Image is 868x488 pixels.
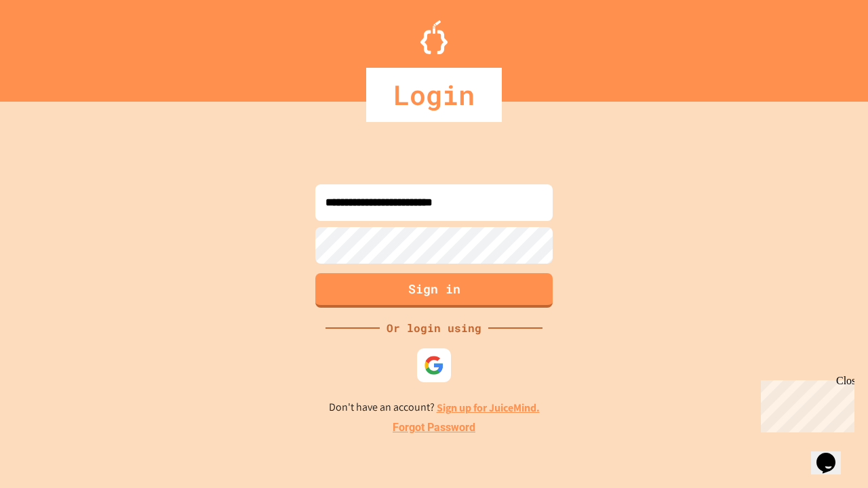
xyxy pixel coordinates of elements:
p: Don't have an account? [329,399,540,416]
div: Login [366,68,502,122]
img: google-icon.svg [424,355,444,375]
iframe: chat widget [811,434,854,474]
div: Or login using [380,320,488,336]
button: Sign in [315,273,553,308]
a: Sign up for JuiceMind. [437,401,540,415]
div: Chat with us now!Close [5,5,94,86]
img: Logo.svg [420,20,448,54]
a: Forgot Password [393,420,475,436]
iframe: chat widget [755,375,854,432]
